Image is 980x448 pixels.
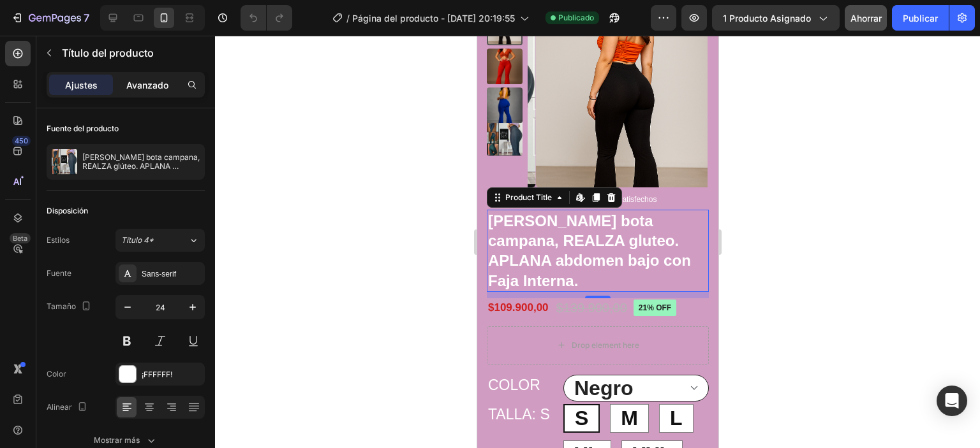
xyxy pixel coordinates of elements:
font: Avanzado [126,80,168,90]
button: Publicar [892,5,949,31]
font: Página del producto - [DATE] 20:19:55 [352,13,515,24]
font: Estilos [47,235,70,245]
font: / [346,13,350,24]
font: Alinear [47,402,72,412]
font: Mostrar más [94,435,140,445]
font: Ajustes [65,80,98,90]
font: Beta [13,234,27,243]
div: Deshacer/Rehacer [241,5,292,31]
img: Imagen de característica del producto [52,149,77,175]
span: XL [97,407,123,430]
font: Ahorrar [850,13,882,24]
font: Publicado [558,13,594,22]
button: Título 4* [115,229,205,252]
font: Fuente del producto [47,124,119,133]
font: [PERSON_NAME] bota campana, REALZA glúteo. APLANA abdomen bajo con Faja Interna. [82,152,202,180]
font: Sans-serif [142,270,176,278]
font: 7 [84,11,89,24]
button: Ahorrar [845,5,887,31]
font: 450 [15,136,28,145]
font: Publicar [903,13,938,24]
div: Abrir Intercom Messenger [937,386,967,416]
font: Tamaño [47,301,76,311]
iframe: Área de diseño [477,36,718,448]
button: 7 [5,5,95,31]
font: Fuente [47,268,71,278]
font: 1 producto asignado [723,13,811,24]
font: Título del producto [62,47,154,59]
button: 1 producto asignado [712,5,840,31]
p: Título del producto [62,45,200,61]
font: Título 4* [121,235,154,245]
font: Color [47,369,66,379]
font: Disposición [47,206,88,215]
font: ¡FFFFFF! [142,370,172,379]
span: XXL [155,407,195,430]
